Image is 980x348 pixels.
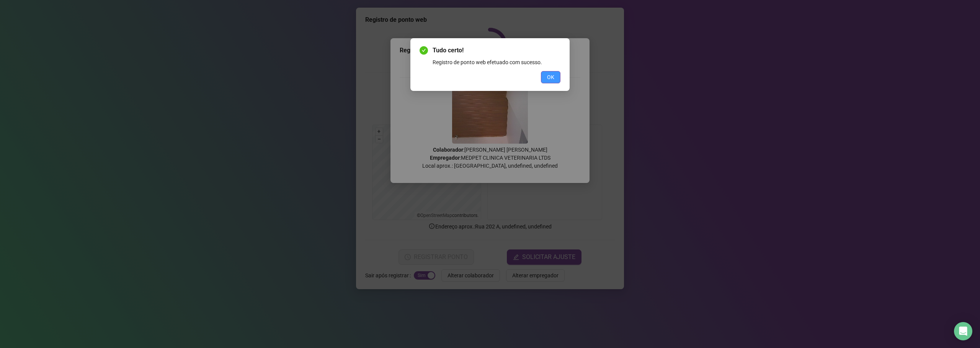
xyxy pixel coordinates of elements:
[547,73,554,81] span: OK
[541,71,560,83] button: OK
[433,58,560,66] div: Registro de ponto web efetuado com sucesso.
[433,46,560,55] span: Tudo certo!
[420,46,428,55] span: check-circle
[954,322,972,340] div: Open Intercom Messenger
